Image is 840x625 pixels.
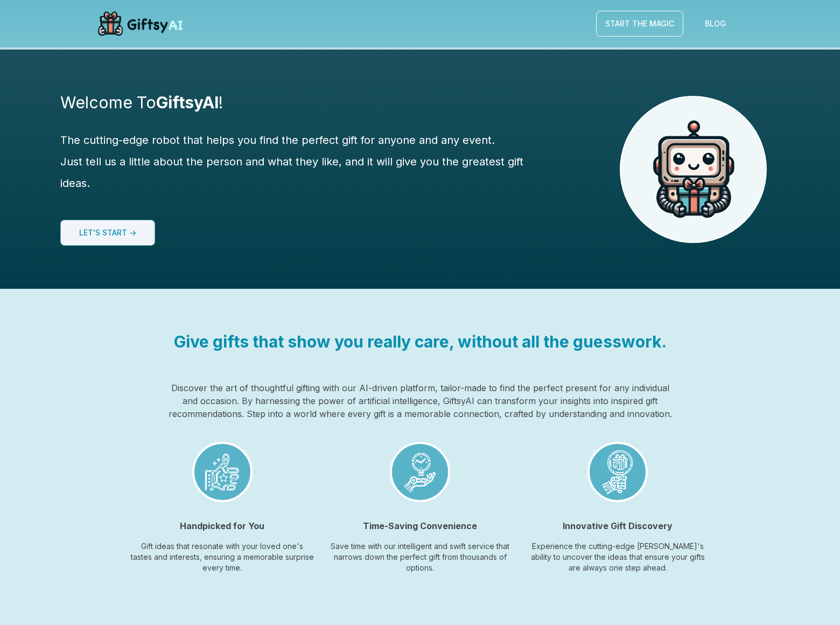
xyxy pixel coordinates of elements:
[590,444,646,500] img: Innovative Gift Discovery
[156,93,219,112] span: GiftsyAI
[363,519,477,532] div: Time-Saving Convenience
[60,93,223,112] div: Welcome To !
[563,519,673,532] div: Innovative Gift Discovery
[696,11,734,37] a: Blog
[93,6,187,41] img: GiftsyAI
[392,444,448,500] img: Time-Saving Convenience
[168,381,672,420] div: Discover the art of thoughtful gifting with our AI-driven platform, tailor-made to find the perfe...
[327,541,512,573] div: Save time with our intelligent and swift service that narrows down the perfect gift from thousand...
[174,332,667,351] div: Give gifts that show you really care, without all the guesswork.
[526,541,710,573] div: Experience the cutting-edge [PERSON_NAME]'s ability to uncover the ideas that ensure your gifts a...
[130,541,314,573] div: Gift ideas that resonate with your loved one's tastes and interests, ensuring a memorable surpris...
[75,225,141,240] a: Let's start ->
[180,519,264,532] div: Handpicked for You
[60,129,546,203] div: The cutting-edge robot that helps you find the perfect gift for anyone and any event. Just tell u...
[194,444,250,500] img: Handpicked for You
[596,11,683,37] a: Start The Magic
[621,97,766,242] img: GiftsyAI
[60,220,155,246] button: Let's start ->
